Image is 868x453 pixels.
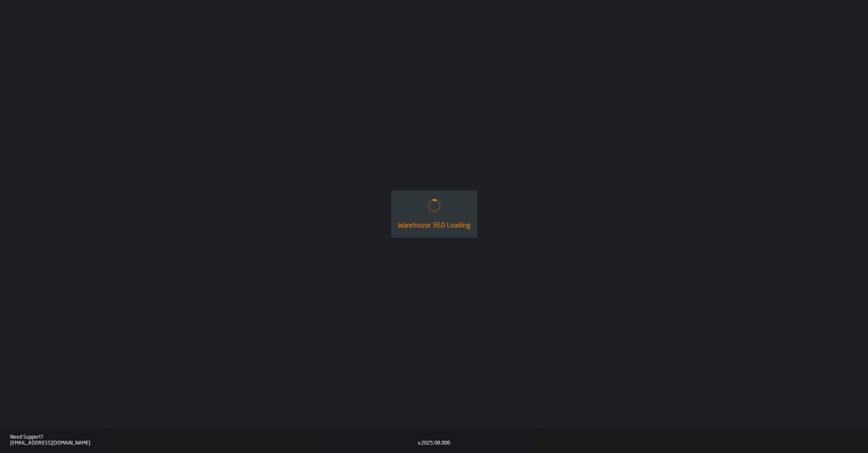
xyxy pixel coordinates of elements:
[398,221,471,231] div: Warehouse 360 Loading
[418,440,421,446] div: v.
[10,434,418,446] a: Need Support?[EMAIL_ADDRESS][DOMAIN_NAME]
[421,440,450,446] div: 2025.08.006
[10,434,418,440] div: Need Support?
[10,440,418,446] div: [EMAIL_ADDRESS][DOMAIN_NAME]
